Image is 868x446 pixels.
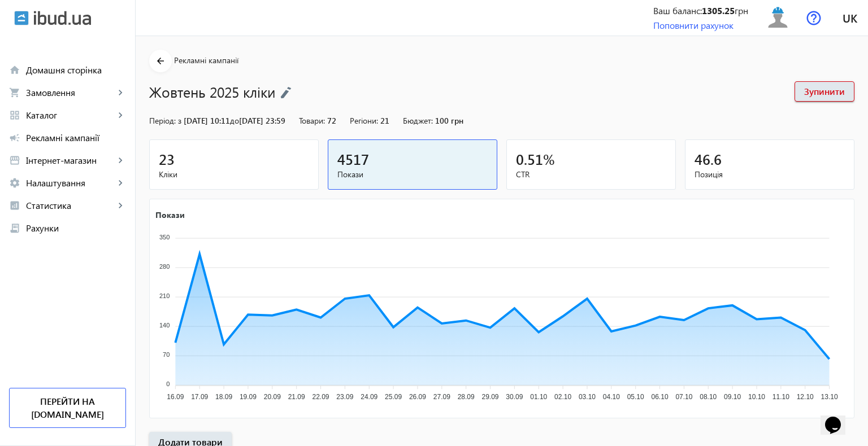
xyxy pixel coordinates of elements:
span: Період: з [149,115,181,126]
mat-icon: shopping_cart [9,87,20,98]
span: 46.6 [695,150,722,168]
tspan: 02.10 [554,393,571,401]
b: 1305.25 [702,5,735,16]
span: Інтернет-магазин [26,155,115,166]
a: Перейти на [DOMAIN_NAME] [9,388,126,428]
span: Зупинити [804,85,845,98]
tspan: 17.09 [191,393,208,401]
tspan: 26.09 [409,393,426,401]
span: 0.51 [516,150,543,168]
tspan: 08.10 [700,393,717,401]
tspan: 05.10 [627,393,644,401]
tspan: 70 [163,351,170,358]
tspan: 06.10 [652,393,669,401]
tspan: 25.09 [385,393,402,401]
tspan: 03.10 [579,393,596,401]
tspan: 280 [159,263,170,269]
span: uk [843,11,857,25]
tspan: 16.09 [167,393,184,401]
mat-icon: keyboard_arrow_right [115,87,126,98]
span: Замовлення [26,87,115,98]
tspan: 13.10 [821,393,838,401]
mat-icon: grid_view [9,110,20,121]
span: Каталог [26,110,115,121]
text: Покази [155,209,185,220]
span: Налаштування [26,177,115,189]
span: 100 грн [435,115,463,126]
mat-icon: analytics [9,200,20,211]
tspan: 07.10 [675,393,692,401]
span: Кліки [159,169,309,180]
tspan: 12.10 [797,393,814,401]
span: 72 [327,115,336,126]
tspan: 210 [159,292,170,299]
tspan: 29.09 [482,393,499,401]
mat-icon: home [9,64,20,76]
span: Рекламні кампанії [174,55,238,65]
tspan: 10.10 [748,393,765,401]
mat-icon: campaign [9,132,20,143]
span: Рахунки [26,222,126,234]
a: Поповнити рахунок [653,19,734,31]
img: user.svg [765,5,791,30]
span: 23 [159,150,175,168]
tspan: 20.09 [264,393,281,401]
tspan: 24.09 [361,393,377,401]
span: Товари: [299,115,325,126]
mat-icon: keyboard_arrow_right [115,177,126,189]
tspan: 140 [159,322,170,329]
button: Зупинити [795,81,854,102]
span: Бюджет: [403,115,433,126]
mat-icon: storefront [9,155,20,166]
mat-icon: keyboard_arrow_right [115,110,126,121]
span: 21 [380,115,389,126]
span: 4517 [337,150,369,168]
img: ibud_text.svg [34,11,91,25]
span: [DATE] 10:11 [DATE] 23:59 [184,115,285,126]
span: Покази [337,169,488,180]
tspan: 11.10 [772,393,789,401]
tspan: 350 [159,233,170,240]
h1: Жовтень 2025 кліки [149,82,783,102]
tspan: 0 [166,381,170,387]
mat-icon: settings [9,177,20,189]
tspan: 04.10 [603,393,620,401]
span: Статистика [26,200,115,211]
tspan: 30.09 [506,393,523,401]
div: Ваш баланс: грн [653,5,748,17]
span: CTR [516,169,666,180]
span: Позиція [695,169,845,180]
tspan: 28.09 [458,393,475,401]
mat-icon: arrow_back [154,54,168,68]
tspan: 23.09 [336,393,353,401]
iframe: chat widget [821,401,857,435]
mat-icon: receipt_long [9,222,20,234]
span: до [230,115,239,126]
tspan: 01.10 [530,393,547,401]
span: Домашня сторінка [26,64,126,76]
img: help.svg [806,11,821,25]
tspan: 18.09 [215,393,232,401]
mat-icon: keyboard_arrow_right [115,155,126,166]
mat-icon: keyboard_arrow_right [115,200,126,211]
span: % [543,150,555,168]
tspan: 27.09 [433,393,450,401]
tspan: 19.09 [240,393,257,401]
img: ibud.svg [14,11,29,25]
tspan: 21.09 [288,393,305,401]
tspan: 09.10 [724,393,741,401]
span: Регіони: [350,115,378,126]
span: Рекламні кампанії [26,132,126,143]
tspan: 22.09 [312,393,329,401]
